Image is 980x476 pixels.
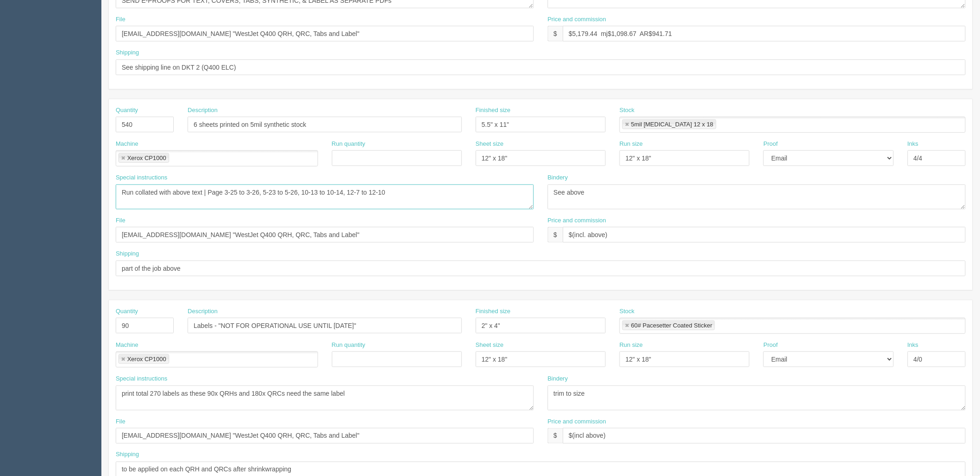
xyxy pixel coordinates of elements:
[476,106,511,115] label: Finished size
[548,15,606,24] label: Price and commission
[116,216,125,225] label: File
[116,375,167,383] label: Special instructions
[631,322,712,328] div: 60# Pacesetter Coated Sticker
[548,216,606,225] label: Price and commission
[116,417,125,426] label: File
[476,341,504,350] label: Sheet size
[116,140,138,149] label: Machine
[620,140,643,149] label: Run size
[476,140,504,149] label: Sheet size
[127,155,166,161] div: Xerox CP1000
[548,375,568,383] label: Bindery
[116,106,138,115] label: Quantity
[476,307,511,316] label: Finished size
[548,428,563,444] div: $
[116,173,167,182] label: Special instructions
[548,26,563,42] div: $
[548,173,568,182] label: Bindery
[548,386,966,411] textarea: trim to size
[127,356,166,362] div: Xerox CP1000
[116,386,534,411] textarea: rerun (print qty 265 for 170 QRC + 95 QRH)
[116,341,138,350] label: Machine
[116,48,139,57] label: Shipping
[116,451,139,459] label: Shipping
[908,140,919,149] label: Inks
[548,227,563,243] div: $
[620,341,643,350] label: Run size
[188,106,218,115] label: Description
[332,140,366,149] label: Run quantity
[548,417,606,426] label: Price and commission
[631,121,714,127] div: 5mil [MEDICAL_DATA] 12 x 18
[548,184,966,209] textarea: See above
[188,307,218,316] label: Description
[620,106,635,115] label: Stock
[116,184,534,209] textarea: Run collated with above text | Page 3-25 to 3-26, 5-23 to 5-26, 10-13 to 10-14, 12-7 to 12-10
[763,140,778,149] label: Proof
[908,341,919,350] label: Inks
[116,250,139,258] label: Shipping
[620,307,635,316] label: Stock
[332,341,366,350] label: Run quantity
[763,341,778,350] label: Proof
[116,15,125,24] label: File
[116,307,138,316] label: Quantity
